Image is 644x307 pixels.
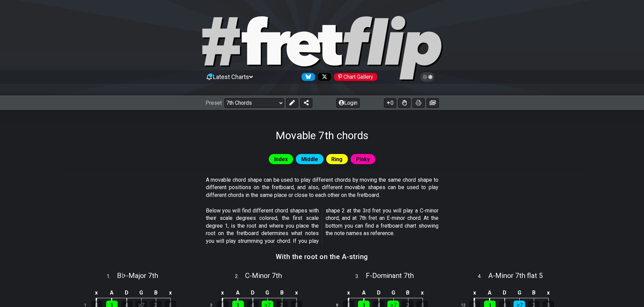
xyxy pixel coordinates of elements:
[134,287,148,298] td: G
[356,287,372,298] td: A
[467,287,482,298] td: x
[235,273,245,280] span: 2 .
[541,287,556,298] td: x
[104,287,119,298] td: A
[206,100,222,106] span: Preset
[371,287,386,298] td: D
[512,287,527,298] td: G
[336,98,360,108] button: Login
[398,98,410,108] button: Toggle Dexterity for all fretkits
[301,154,318,164] span: Middle
[107,273,117,280] span: 1 .
[356,154,370,164] span: Pinky
[206,207,438,245] p: Below you will find different chord shapes with their scale degrees colored, the first scale degr...
[245,287,260,298] td: D
[424,74,431,80] span: Toggle light / dark theme
[286,98,298,108] button: Edit Preset
[276,253,368,260] h3: With the root on the A-string
[384,98,396,108] button: 0
[213,73,249,80] span: Latest Charts
[341,287,356,298] td: x
[245,272,282,280] span: C - Minor 7th
[488,272,543,280] span: A - Minor 7th flat 5
[527,287,541,298] td: B
[315,73,331,81] a: Follow #fretflip at X
[497,287,512,298] td: D
[401,287,415,298] td: B
[331,154,342,164] span: Ring
[224,98,284,108] select: Preset
[334,73,377,81] div: Chart Gallery
[355,273,365,280] span: 3 .
[274,154,288,164] span: Index
[478,273,488,280] span: 4 .
[289,287,304,298] td: x
[148,287,163,298] td: B
[163,287,177,298] td: x
[482,287,498,298] td: A
[331,73,377,81] a: #fretflip at Pinterest
[275,287,289,298] td: B
[260,287,275,298] td: G
[119,287,134,298] td: D
[276,129,368,142] h1: Movable 7th chords
[230,287,245,298] td: A
[206,176,438,199] p: A movable chord shape can be used to play different chords by moving the same chord shape to diff...
[89,287,104,298] td: x
[386,287,401,298] td: G
[412,98,425,108] button: Print
[366,272,414,280] span: F - Dominant 7th
[215,287,231,298] td: x
[117,272,158,280] span: B♭ - Major 7th
[415,287,430,298] td: x
[299,73,315,81] a: Follow #fretflip at Bluesky
[300,98,312,108] button: Share Preset
[427,98,439,108] button: Create image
